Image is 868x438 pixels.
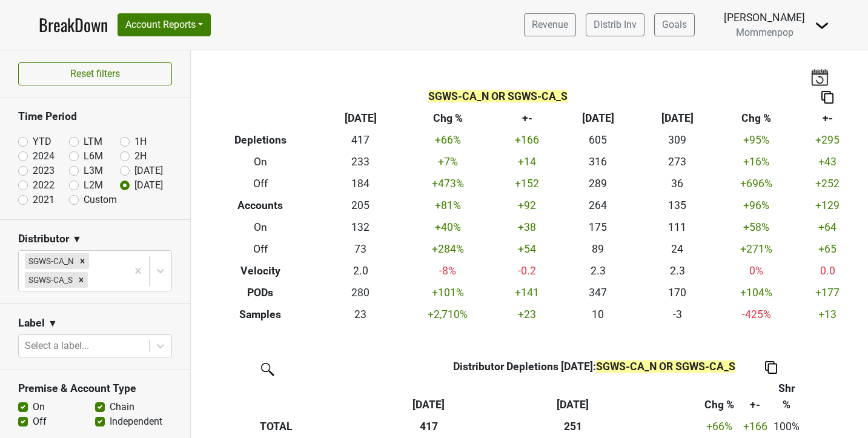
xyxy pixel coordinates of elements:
label: L2M [84,178,103,193]
td: 184 [321,173,400,195]
th: Chg % [717,108,797,130]
div: Remove SGWS-CA_S [75,272,88,288]
a: Revenue [524,13,576,36]
td: 10 [558,304,638,325]
td: 605 [558,130,638,151]
td: 289 [558,173,638,195]
td: -425 % [717,304,797,325]
td: 36 [638,173,717,195]
th: +- [796,108,859,130]
div: [PERSON_NAME] [724,10,805,25]
td: +2,710 % [400,304,495,325]
label: YTD [33,134,51,149]
td: 100% [770,416,803,437]
span: SGWS-CA_N OR SGWS-CA_S [428,90,568,102]
td: -3 [638,304,717,325]
td: 233 [321,151,400,173]
div: Remove SGWS-CA_N [76,253,89,269]
td: 280 [321,282,400,304]
td: +129 [796,195,859,217]
label: [DATE] [134,164,163,178]
button: Reset filters [18,62,172,85]
td: +166 [495,130,558,151]
label: Off [33,414,47,429]
th: Distributor Depletions [DATE] : [448,356,740,377]
th: Off [200,238,321,260]
th: Chg %: activate to sort column ascending [698,377,740,415]
td: 316 [558,151,638,173]
h3: Distributor [18,233,69,245]
td: +38 [495,217,558,239]
td: +284 % [400,238,495,260]
label: L6M [84,149,103,164]
td: +104 % [717,282,797,304]
h3: Time Period [18,110,172,123]
td: +23 [495,304,558,325]
span: +66% [706,420,732,433]
td: +65 [796,238,859,260]
label: 2023 [33,164,55,178]
th: &nbsp;: activate to sort column ascending [257,377,409,415]
td: +7 % [400,151,495,173]
label: 2021 [33,193,55,207]
td: +252 [796,173,859,195]
td: +43 [796,151,859,173]
td: 417 [321,130,400,151]
th: +- [495,108,558,130]
img: filter [257,359,276,378]
img: Copy to clipboard [821,91,833,104]
td: 175 [558,217,638,239]
td: +295 [796,130,859,151]
td: +177 [796,282,859,304]
a: BreakDown [39,12,108,38]
label: [DATE] [134,178,163,193]
label: L3M [84,164,103,178]
td: 132 [321,217,400,239]
td: 0 % [717,260,797,282]
td: +152 [495,173,558,195]
td: +66 % [400,130,495,151]
td: 89 [558,238,638,260]
th: Shr %: activate to sort column ascending [770,377,803,415]
th: [DATE] [638,108,717,130]
div: SGWS-CA_S [25,272,75,288]
th: 251 [448,416,698,437]
td: -0.2 [495,260,558,282]
td: 264 [558,195,638,217]
label: 2022 [33,178,55,193]
button: Account Reports [118,13,211,36]
td: 0.0 [796,260,859,282]
td: +40 % [400,217,495,239]
td: +54 [495,238,558,260]
th: Off [200,173,321,195]
td: +14 [495,151,558,173]
td: +16 % [717,151,797,173]
label: 2024 [33,149,55,164]
td: +81 % [400,195,495,217]
th: Sep '25: activate to sort column ascending [409,377,448,415]
td: -8 % [400,260,495,282]
h3: Premise & Account Type [18,382,172,395]
th: PODs [200,282,321,304]
th: TOTAL [257,416,409,437]
td: 24 [638,238,717,260]
th: On [200,217,321,239]
th: [DATE] [558,108,638,130]
td: 73 [321,238,400,260]
label: 2H [134,149,147,164]
td: 2.3 [558,260,638,282]
th: Chg % [400,108,495,130]
td: +473 % [400,173,495,195]
span: SGWS-CA_N OR SGWS-CA_S [596,360,735,373]
td: +58 % [717,217,797,239]
td: 205 [321,195,400,217]
td: 309 [638,130,717,151]
label: Custom [84,193,117,207]
th: On [200,151,321,173]
img: Dropdown Menu [815,18,829,33]
th: Accounts [200,195,321,217]
a: Goals [654,13,695,36]
th: 417 [409,416,448,437]
label: Chain [110,400,134,414]
span: ▼ [48,316,58,331]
